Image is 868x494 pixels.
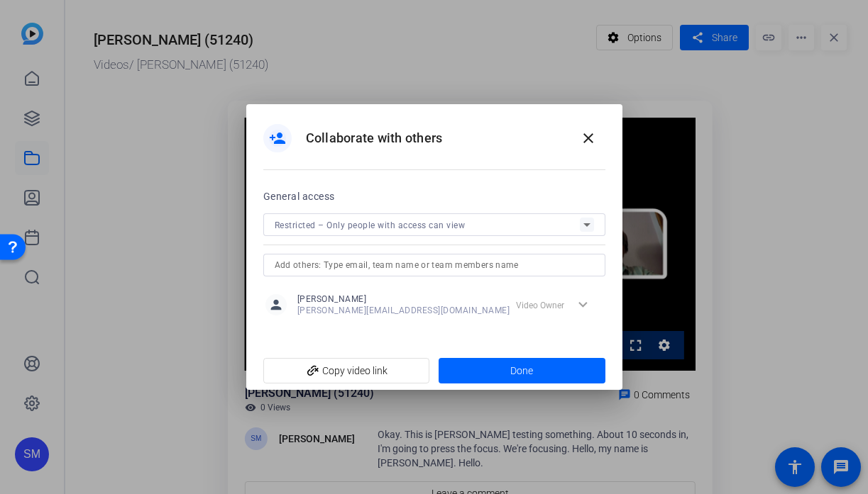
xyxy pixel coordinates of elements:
[263,188,335,205] h2: General access
[439,358,605,383] button: Done
[297,293,510,305] span: [PERSON_NAME]
[510,364,533,378] span: Done
[275,357,419,384] span: Copy video link
[275,257,594,274] input: Add others: Type email, team name or team members name
[269,130,286,147] mat-icon: person_add
[302,359,326,383] mat-icon: add_link
[275,220,466,230] span: Restricted – Only people with access can view
[306,130,443,147] h1: Collaborate with others
[263,358,430,383] button: Copy video link
[580,130,597,147] mat-icon: close
[297,305,510,316] span: [PERSON_NAME][EMAIL_ADDRESS][DOMAIN_NAME]
[265,294,287,315] mat-icon: person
